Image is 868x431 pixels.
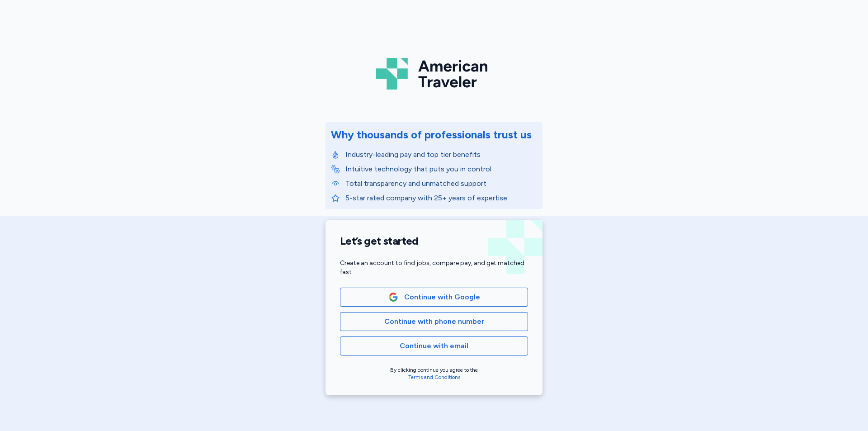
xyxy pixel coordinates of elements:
[340,234,528,248] h1: Let’s get started
[384,316,484,327] span: Continue with phone number
[340,288,528,307] button: Google LogoContinue with Google
[388,292,398,302] img: Google Logo
[376,54,492,93] img: Logo
[400,341,468,351] span: Continue with email
[345,149,537,160] p: Industry-leading pay and top tier benefits
[408,374,460,380] a: Terms and Conditions
[340,366,528,381] div: By clicking continue you agree to the
[340,312,528,331] button: Continue with phone number
[340,259,528,277] div: Create an account to find jobs, compare pay, and get matched fast
[345,178,537,189] p: Total transparency and unmatched support
[340,336,528,355] button: Continue with email
[404,292,480,303] span: Continue with Google
[345,193,537,204] p: 5-star rated company with 25+ years of expertise
[345,164,537,175] p: Intuitive technology that puts you in control
[331,128,532,142] div: Why thousands of professionals trust us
